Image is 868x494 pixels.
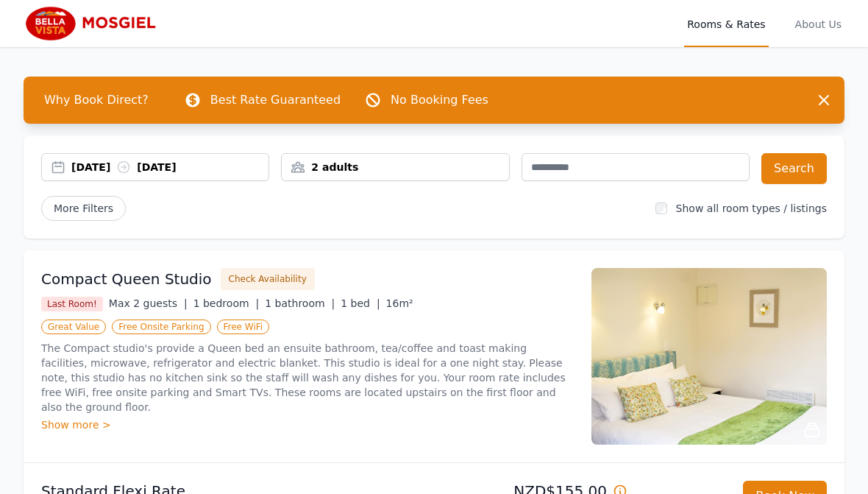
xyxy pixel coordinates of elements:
[193,297,260,309] span: 1 bedroom |
[676,202,827,214] label: Show all room types / listings
[221,268,315,290] button: Check Availability
[32,85,160,115] span: Why Book Direct?
[210,91,341,109] p: Best Rate Guaranteed
[41,320,106,334] span: Great Value
[41,269,212,289] h3: Compact Queen Studio
[265,297,335,309] span: 1 bathroom |
[112,320,210,334] span: Free Onsite Parking
[41,196,126,221] span: More Filters
[386,297,413,309] span: 16m²
[109,297,188,309] span: Max 2 guests |
[341,297,380,309] span: 1 bed |
[24,6,165,41] img: Bella Vista Mosgiel
[41,341,574,414] p: The Compact studio's provide a Queen bed an ensuite bathroom, tea/coffee and toast making facilit...
[761,153,827,184] button: Search
[41,297,103,311] span: Last Room!
[282,160,508,174] div: 2 adults
[217,320,270,334] span: Free WiFi
[41,417,574,432] div: Show more >
[71,160,268,174] div: [DATE] [DATE]
[391,91,488,109] p: No Booking Fees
